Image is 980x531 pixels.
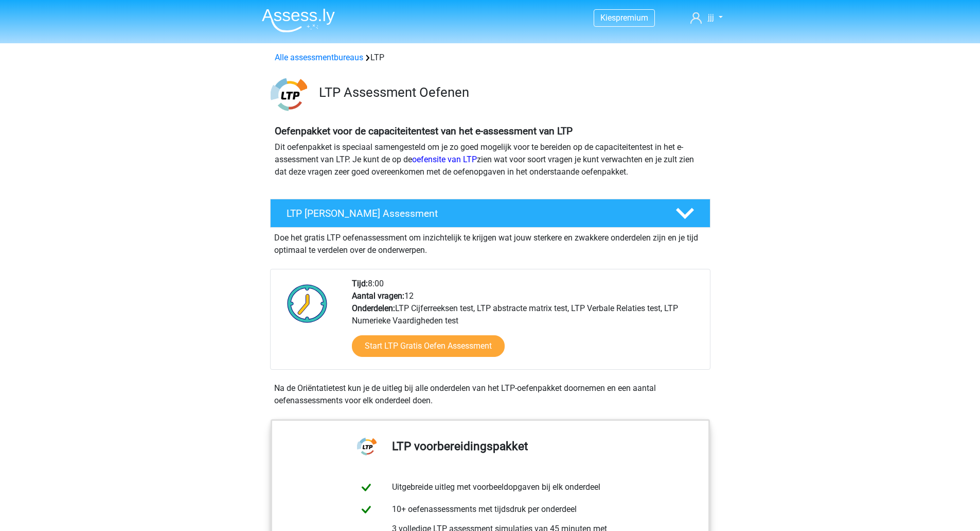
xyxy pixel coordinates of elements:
[281,278,333,329] img: Klok
[352,291,404,301] b: Aantal vragen:
[275,53,363,62] a: Alle assessmentbureaus
[686,11,726,24] a: jjj
[412,155,477,164] a: oefensite van LTP
[266,199,715,228] a: LTP [PERSON_NAME] Assessment
[352,303,395,313] b: Onderdelen:
[262,8,335,32] img: Assessly
[352,335,505,357] a: Start LTP Gratis Oefen Assessment
[344,278,709,369] div: 8:00 12 LTP Cijferreeksen test, LTP abstracte matrix test, LTP Verbale Relaties test, LTP Numerie...
[275,141,706,178] p: Dit oefenpakket is speciaal samengesteld om je zo goed mogelijk voor te bereiden op de capaciteit...
[270,228,710,256] div: Doe het gratis LTP oefenassessment om inzichtelijk te krijgen wat jouw sterkere en zwakkere onder...
[616,13,648,23] span: premium
[271,76,307,113] img: ltp.png
[352,279,368,288] b: Tijd:
[271,52,710,64] div: LTP
[319,84,702,100] h3: LTP Assessment Oefenen
[275,125,573,137] b: Oefenpakket voor de capaciteitentest van het e-assessment van LTP
[708,12,714,22] span: jjj
[287,208,659,219] h4: LTP [PERSON_NAME] Assessment
[594,11,654,25] a: Kiespremium
[600,13,616,23] span: Kies
[270,382,710,407] div: Na de Oriëntatietest kun je de uitleg bij alle onderdelen van het LTP-oefenpakket doornemen en ee...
